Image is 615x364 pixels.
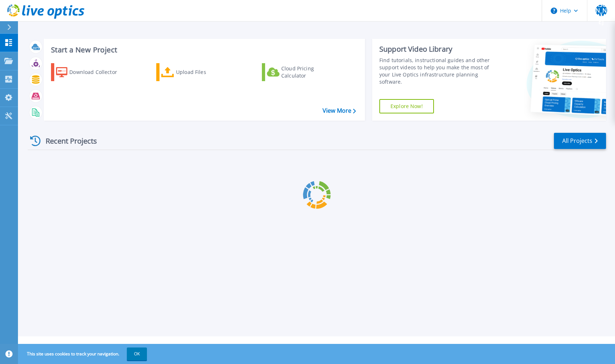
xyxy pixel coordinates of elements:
[281,65,339,79] div: Cloud Pricing Calculator
[51,63,131,81] a: Download Collector
[379,99,434,113] a: Explore Now!
[69,65,127,79] div: Download Collector
[156,63,236,81] a: Upload Files
[176,65,233,79] div: Upload Files
[554,133,606,149] a: All Projects
[379,45,498,54] div: Support Video Library
[127,347,147,360] button: OK
[379,57,498,85] div: Find tutorials, instructional guides and other support videos to help you make the most of your L...
[262,63,342,81] a: Cloud Pricing Calculator
[51,46,356,54] h3: Start a New Project
[28,132,107,150] div: Recent Projects
[20,347,147,360] span: This site uses cookies to track your navigation.
[323,107,356,114] a: View More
